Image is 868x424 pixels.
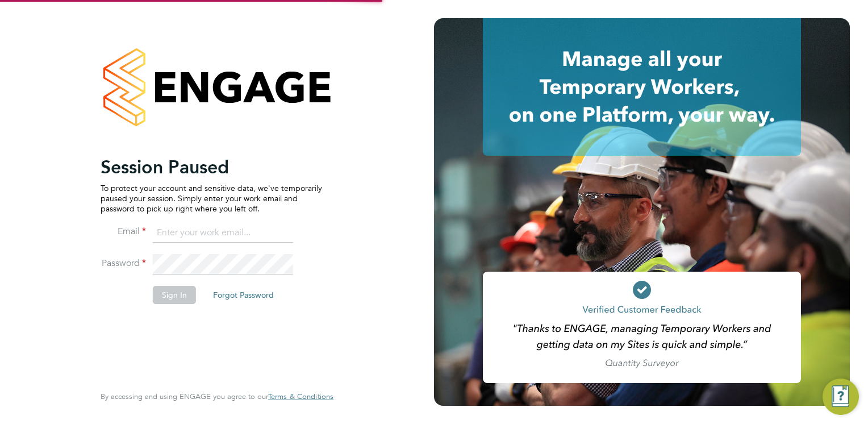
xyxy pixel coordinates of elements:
[153,286,196,304] button: Sign In
[153,223,293,243] input: Enter your work email...
[823,379,859,415] button: Engage Resource Center
[101,226,146,238] label: Email
[101,392,333,401] span: By accessing and using ENGAGE you agree to our
[101,257,146,269] label: Password
[101,156,322,178] h2: Session Paused
[268,392,333,401] a: Terms & Conditions
[268,392,333,401] span: Terms & Conditions
[101,183,322,214] p: To protect your account and sensitive data, we've temporarily paused your session. Simply enter y...
[204,286,283,304] button: Forgot Password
